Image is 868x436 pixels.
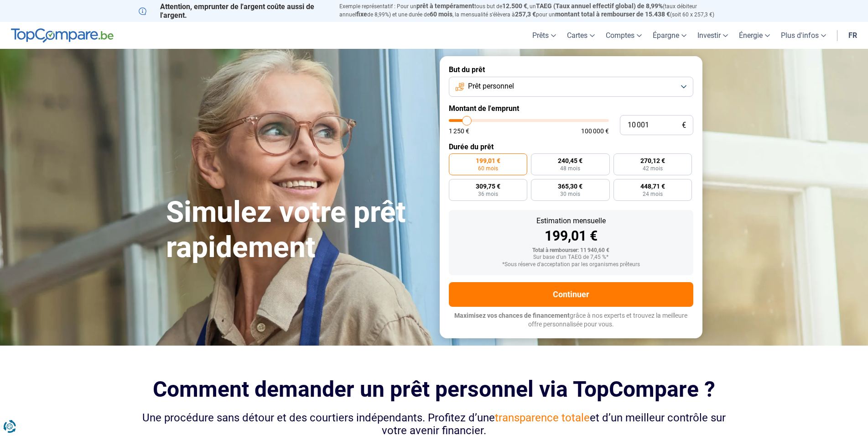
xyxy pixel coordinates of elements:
span: 199,01 € [476,158,500,164]
span: prêt à tempérament [416,2,474,10]
a: fr [843,22,863,49]
h2: Comment demander un prêt personnel via TopCompare ? [139,377,730,402]
span: 42 mois [643,166,663,171]
button: Prêt personnel [449,77,693,97]
span: Maximisez vos chances de financement [454,312,570,319]
span: transparence totale [495,411,590,424]
span: 12.500 € [502,2,527,10]
label: But du prêt [449,65,693,74]
div: Estimation mensuelle [456,217,686,225]
div: 199,01 € [456,229,686,243]
p: grâce à nos experts et trouvez la meilleure offre personnalisée pour vous. [449,311,693,329]
span: montant total à rembourser de 15.438 € [555,11,670,18]
span: 60 mois [478,166,498,171]
span: fixe [356,11,367,18]
span: 1 250 € [449,128,469,134]
a: Plus d'infos [775,22,832,49]
span: Prêt personnel [468,81,514,91]
div: Total à rembourser: 11 940,60 € [456,247,686,254]
span: 309,75 € [476,183,500,189]
span: 240,45 € [558,158,582,164]
a: Comptes [600,22,647,49]
a: Prêts [527,22,561,49]
span: 365,30 € [558,183,582,189]
span: TAEG (Taux annuel effectif global) de 8,99% [536,2,663,10]
a: Épargne [647,22,692,49]
img: TopCompare [11,28,114,43]
span: 257,3 € [515,11,536,18]
span: 100 000 € [581,128,609,134]
p: Attention, emprunter de l'argent coûte aussi de l'argent. [139,2,328,20]
div: *Sous réserve d'acceptation par les organismes prêteurs [456,262,686,268]
button: Continuer [449,282,693,307]
span: 36 mois [478,191,498,197]
span: 448,71 € [640,183,665,189]
p: Exemple représentatif : Pour un tous but de , un (taux débiteur annuel de 8,99%) et une durée de ... [339,2,730,19]
span: 60 mois [430,11,452,18]
span: € [682,121,686,129]
a: Cartes [561,22,600,49]
a: Énergie [733,22,775,49]
h1: Simulez votre prêt rapidement [166,195,429,265]
span: 24 mois [643,191,663,197]
a: Investir [692,22,733,49]
span: 30 mois [560,191,580,197]
span: 48 mois [560,166,580,171]
label: Durée du prêt [449,142,693,151]
div: Sur base d'un TAEG de 7,45 %* [456,254,686,261]
label: Montant de l'emprunt [449,104,693,113]
span: 270,12 € [640,158,665,164]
